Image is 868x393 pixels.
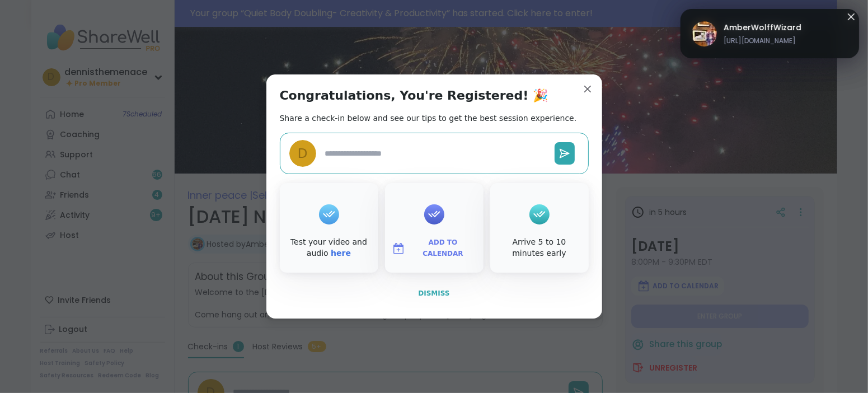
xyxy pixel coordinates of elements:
div: Arrive 5 to 10 minutes early [492,237,587,259]
span: AmberWolffWizard [724,22,801,34]
span: [URL][DOMAIN_NAME] [724,36,801,46]
span: Add to Calendar [410,237,477,259]
span: d [298,144,308,163]
span: Dismiss [418,289,449,297]
h1: Congratulations, You're Registered! 🎉 [280,88,548,104]
button: Dismiss [280,282,589,305]
img: AmberWolffWizard [692,21,717,46]
a: here [331,249,351,258]
a: AmberWolffWizardAmberWolffWizard[URL][DOMAIN_NAME] [692,16,848,52]
button: Add to Calendar [387,237,481,260]
img: ShareWell Logomark [392,242,405,255]
div: Test your video and audio [282,237,376,259]
h2: Share a check-in below and see our tips to get the best session experience. [280,113,577,124]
